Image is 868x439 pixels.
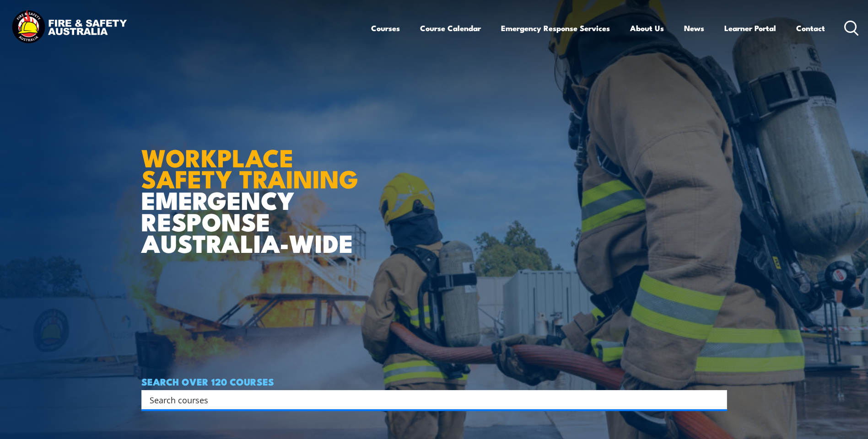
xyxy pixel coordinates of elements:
a: About Us [630,16,664,40]
button: Search magnifier button [711,393,724,406]
a: Contact [796,16,825,40]
h1: EMERGENCY RESPONSE AUSTRALIA-WIDE [141,123,365,253]
strong: WORKPLACE SAFETY TRAINING [141,138,358,197]
form: Search form [151,393,709,406]
input: Search input [150,393,707,407]
a: Courses [371,16,400,40]
a: Learner Portal [724,16,776,40]
a: Course Calendar [420,16,481,40]
a: News [684,16,704,40]
a: Emergency Response Services [501,16,610,40]
h4: SEARCH OVER 120 COURSES [141,376,727,386]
